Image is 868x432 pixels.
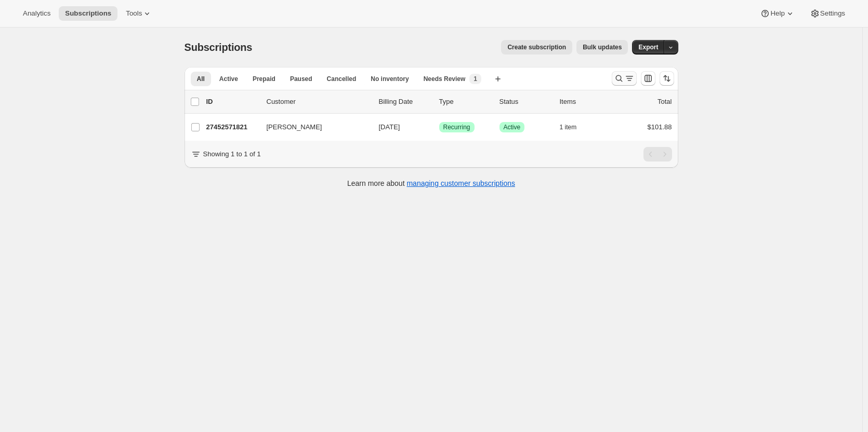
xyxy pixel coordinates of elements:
span: Export [638,43,658,51]
p: Showing 1 to 1 of 1 [203,149,261,159]
span: Subscriptions [185,42,253,53]
button: Help [754,6,801,21]
span: 1 item [560,123,577,131]
div: IDCustomerBilling DateTypeStatusItemsTotal [206,97,672,107]
button: Export [632,40,664,55]
p: ID [206,97,258,107]
p: Status [499,97,551,107]
button: Create subscription [501,40,572,55]
span: Analytics [23,9,50,18]
span: Paused [290,75,312,83]
button: 1 item [560,120,588,134]
p: Customer [267,97,371,107]
p: Learn more about [347,178,515,188]
span: Active [219,75,238,83]
span: [PERSON_NAME] [267,122,322,132]
span: Needs Review [424,75,466,83]
span: Recurring [443,123,470,131]
span: Active [504,123,521,131]
span: Cancelled [327,75,357,83]
span: All [197,75,205,83]
span: No inventory [371,75,409,83]
p: Total [657,97,672,107]
button: Bulk updates [576,40,628,55]
button: Analytics [17,6,57,21]
nav: Pagination [643,147,672,161]
span: $101.88 [648,123,672,131]
span: Help [770,9,784,18]
span: Subscriptions [65,9,111,18]
div: Type [439,97,491,107]
span: Settings [820,9,845,18]
div: 27452571821[PERSON_NAME][DATE]SuccessRecurringSuccessActive1 item$101.88 [206,120,672,134]
button: Settings [804,6,851,21]
div: Items [560,97,612,107]
button: [PERSON_NAME] [260,119,364,136]
button: Customize table column order and visibility [641,71,655,86]
span: 1 [474,75,477,83]
span: Bulk updates [583,43,622,51]
button: Sort the results [660,71,674,86]
button: Search and filter results [612,71,637,86]
a: managing customer subscriptions [406,179,515,187]
span: Tools [126,9,142,18]
button: Tools [120,6,159,21]
span: Create subscription [507,43,566,51]
button: Create new view [490,72,506,86]
p: 27452571821 [206,122,258,132]
span: [DATE] [379,123,400,131]
p: Billing Date [379,97,431,107]
button: Subscriptions [59,6,117,21]
span: Prepaid [253,75,275,83]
